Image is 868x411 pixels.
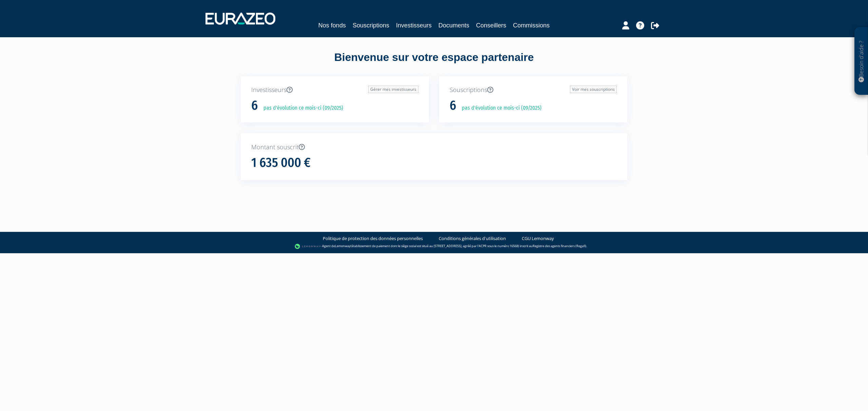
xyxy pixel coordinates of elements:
[251,156,311,170] h1: 1 635 000 €
[450,99,456,113] h1: 6
[522,235,554,242] a: CGU Lemonway
[368,86,418,93] a: Gérer mes investisseurs
[533,244,586,248] a: Registre des agents financiers (Regafi)
[476,21,506,30] a: Conseillers
[7,243,861,250] div: - Agent de (établissement de paiement dont le siège social est situé au [STREET_ADDRESS], agréé p...
[457,104,541,112] p: pas d'évolution ce mois-ci (09/2025)
[295,243,321,250] img: logo-lemonway.png
[396,21,432,30] a: Investisseurs
[251,143,617,152] p: Montant souscrit
[236,50,632,76] div: Bienvenue sur votre espace partenaire
[259,104,343,112] p: pas d'évolution ce mois-ci (09/2025)
[438,21,469,30] a: Documents
[251,99,258,113] h1: 6
[570,86,617,93] a: Voir mes souscriptions
[450,86,617,94] p: Souscriptions
[353,21,389,30] a: Souscriptions
[205,13,275,25] img: 1732889491-logotype_eurazeo_blanc_rvb.png
[335,244,351,248] a: Lemonway
[513,21,550,30] a: Commissions
[439,235,506,242] a: Conditions générales d'utilisation
[323,235,423,242] a: Politique de protection des données personnelles
[251,86,418,94] p: Investisseurs
[318,21,346,30] a: Nos fonds
[857,31,865,92] p: Besoin d'aide ?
